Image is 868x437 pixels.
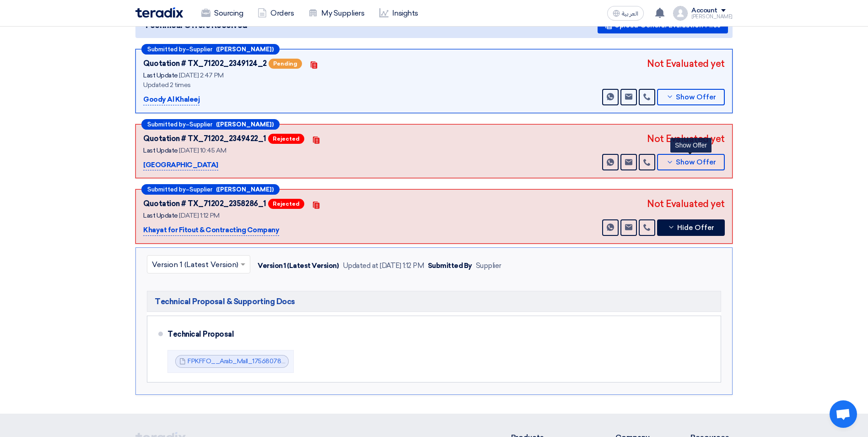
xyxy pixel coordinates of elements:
[657,154,725,170] button: Show Offer
[670,138,712,153] div: Show Offer
[189,121,212,127] span: Supplier
[143,147,178,154] span: Last Update
[141,119,280,130] div: –
[216,186,274,192] b: ([PERSON_NAME])
[155,296,295,307] span: Technical Proposal & Supporting Docs
[622,11,638,17] span: العربية
[607,6,644,21] button: العربية
[268,134,304,144] span: Rejected
[691,7,717,15] div: Account
[676,159,716,166] span: Show Offer
[179,147,226,154] span: [DATE] 10:45 AM
[143,58,267,69] div: Quotation # TX_71202_2349124_2
[143,94,199,105] p: Goody Al Khaleej
[143,71,178,79] span: Last Update
[147,46,186,52] span: Submitted by
[135,7,183,18] img: Teradix logo
[194,3,250,23] a: Sourcing
[143,212,178,219] span: Last Update
[250,3,301,23] a: Orders
[676,94,716,101] span: Show Offer
[143,133,266,144] div: Quotation # TX_71202_2349422_1
[647,132,725,146] div: Not Evaluated yet
[830,400,857,428] a: Open chat
[216,121,274,127] b: ([PERSON_NAME])
[657,89,725,105] button: Show Offer
[343,261,424,271] div: Updated at [DATE] 1:12 PM
[673,6,688,21] img: profile_test.png
[189,46,212,52] span: Supplier
[179,212,219,219] span: [DATE] 1:12 PM
[147,186,186,192] span: Submitted by
[143,80,372,90] div: Updated 2 times
[188,357,312,365] a: FPKFFO__Arab_Mall_1756807887693.pdf
[167,323,706,345] div: Technical Proposal
[143,198,266,209] div: Quotation # TX_71202_2358286_1
[657,219,725,236] button: Hide Offer
[179,71,223,79] span: [DATE] 2:47 PM
[677,224,714,231] span: Hide Offer
[301,3,372,23] a: My Suppliers
[647,57,725,71] div: Not Evaluated yet
[428,261,472,271] div: Submitted By
[258,261,339,271] div: Version 1 (Latest Version)
[476,261,501,271] div: Supplier
[141,44,280,55] div: –
[147,121,186,127] span: Submitted by
[143,225,279,236] p: Khayat for Fitout & Contracting Company
[269,59,302,69] span: Pending
[647,197,725,211] div: Not Evaluated yet
[143,160,218,171] p: [GEOGRAPHIC_DATA]
[216,46,274,52] b: ([PERSON_NAME])
[691,14,733,19] div: [PERSON_NAME]
[141,184,280,195] div: –
[268,199,304,209] span: Rejected
[189,186,212,192] span: Supplier
[372,3,426,23] a: Insights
